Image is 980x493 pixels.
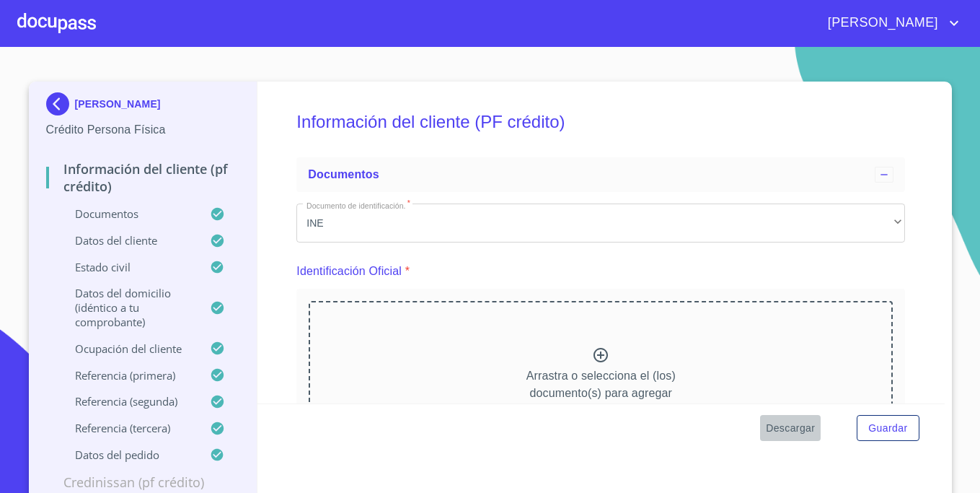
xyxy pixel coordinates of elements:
p: Ocupación del Cliente [46,341,211,356]
p: Arrastra o selecciona el (los) documento(s) para agregar [526,367,676,402]
button: account of current user [817,12,963,35]
span: Guardar [868,419,907,437]
p: Credinissan (PF crédito) [46,474,240,491]
p: Información del cliente (PF crédito) [46,160,240,195]
span: [PERSON_NAME] [817,12,945,35]
button: Descargar [760,415,821,442]
p: Datos del pedido [46,448,211,462]
div: Documentos [296,157,905,192]
p: Referencia (tercera) [46,421,211,435]
img: Docupass spot blue [46,92,75,115]
p: Crédito Persona Física [46,121,240,139]
p: Referencia (segunda) [46,394,211,409]
p: Identificación Oficial [296,263,402,280]
p: Datos del cliente [46,233,211,248]
button: Guardar [857,415,919,442]
p: Referencia (primera) [46,368,211,383]
p: Documentos [46,206,211,221]
p: Datos del domicilio (idéntico a tu comprobante) [46,286,211,329]
span: Documentos [308,168,379,180]
div: INE [296,204,905,243]
h5: Información del cliente (PF crédito) [296,92,905,152]
div: [PERSON_NAME] [46,92,240,121]
span: Descargar [766,419,815,437]
p: [PERSON_NAME] [75,98,161,110]
p: Estado Civil [46,260,211,274]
